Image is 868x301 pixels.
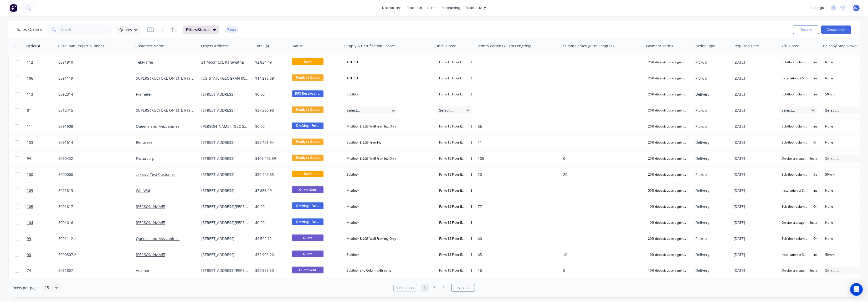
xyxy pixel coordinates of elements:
div: 5091813 [58,188,128,193]
img: Factory [9,4,17,12]
div: [US_STATE][GEOGRAPHIC_DATA] [201,76,249,81]
a: Queensland Mezzanines [136,236,179,241]
span: 103 [27,140,33,145]
a: SUPERSTRUCTURE ON SITE PTY LTD [136,108,198,113]
div: [DATE] [733,204,775,209]
button: Form 15 Floor Engineering Certificate (or similar)Builders pack* (as per US calculations of hardw... [437,171,581,178]
span: Sub-floor columns, bracing, brackets, engineering and materials - Supply Only [782,172,808,177]
span: Form 15 Floor Engineering Certificate (or similar) [439,140,465,145]
a: Renovare [136,140,152,145]
a: 99 [27,231,58,247]
div: 0 [563,156,638,161]
div: [DATE] [733,268,775,273]
div: Delivery [695,204,728,209]
div: $0.00 [255,204,286,209]
div: Toll Roll [345,75,360,82]
div: Payment Terms [646,43,673,49]
div: products [404,4,425,12]
div: 5081807 [58,268,128,273]
span: Draft [292,58,323,65]
h1: Sales Orders [17,27,42,32]
span: 112 [27,60,33,65]
span: Installation of Supplied Sub-floor connections, columns and bracing Items [813,76,840,81]
div: [DATE] [733,60,775,65]
span: Sub-floor columns, bracing, brackets, engineering and materials - Supply Only [782,60,808,65]
input: Search... [61,24,112,35]
div: Order Type [695,43,715,49]
span: Quote Sent [292,267,323,273]
div: Exclusions: [779,43,799,49]
span: Builders pack* (as per US calculations of hardware required) [471,92,497,97]
span: On site cranage [813,204,836,209]
div: Supply & Certification Scope: [344,43,395,49]
a: Page 3 [440,284,448,292]
div: 105 [478,156,555,161]
div: 5090307.2 [58,252,128,257]
span: Builders pack* (as per US calculations of hardware required) [471,156,497,161]
div: [DATE] [733,236,775,241]
a: Factorcorp [136,156,155,161]
div: $7,853.29 [255,188,286,193]
span: Installation of Supplied Joists [813,60,840,65]
ul: Pagination [391,284,477,292]
a: Previous page [394,285,417,290]
div: 20 [563,172,638,177]
button: Form 15 Floor Engineering Certificate (or similar)Builders pack* (as per US calculations of hardw... [437,59,581,66]
div: Open Intercom Messenger [850,283,863,296]
div: Order # [26,43,40,49]
button: Form 15 Floor Engineering Certificate (or similar)Builders pack* (as per US calculations of hardw... [437,91,549,98]
span: 106 [27,76,33,81]
div: Delivery [695,140,728,145]
span: Draft [292,171,323,177]
div: Customer Name [135,43,164,49]
span: 99 [27,236,31,241]
a: dashboard [379,4,404,12]
div: 20 [478,172,555,177]
span: Form 15 Floor Engineering Certificate (or similar) [439,268,465,273]
div: 20% deposit upon signing contract. 50% prior to manufacturing and balance prior to delivery. [646,59,688,66]
div: [DATE] [733,92,775,97]
div: 20% deposit upon signing contract. 50% prior to manufacturing and balance prior to delivery. [646,91,688,98]
div: 77 [478,204,555,209]
a: 94 [27,151,58,166]
a: [PERSON_NAME] [136,252,165,257]
div: $39,906.26 [255,252,286,257]
div: [STREET_ADDRESS] [201,92,249,97]
span: Builders pack* (as per US calculations of hardware required) [471,140,497,145]
a: [PERSON_NAME] [136,220,165,225]
span: 90 [27,252,31,257]
a: 112 [27,54,58,70]
span: Sub-floor columns, bracing, brackets, engineering and materials - Supply Only [782,204,808,209]
span: Installation of Supplied Joists [782,252,808,257]
div: 50mm Packer (6.1m Lengths): [563,43,615,49]
div: Midfloor & LGS Wall Framing Only [345,235,398,242]
div: Project Address: [201,43,230,49]
div: Delivery [695,188,728,193]
span: 100 [27,172,33,177]
div: Balcony Step Down: [823,43,858,49]
a: SUPERSTRUCTURE ON SITE PTY LTD [136,76,198,81]
button: Form 15 Floor Engineering Certificate (or similar)Builders pack* (as per US calculations of hardw... [437,203,581,210]
button: Form 15 Floor Engineering Certificate (or similar)Builders pack* (as per US calculations of hardw... [437,235,595,242]
div: Pickup [695,236,728,241]
a: 90 [27,247,58,263]
span: Drafting - For ... [292,202,323,209]
span: Installation of Supplied Joists [782,76,808,81]
button: Reset [225,26,238,33]
div: $30,449.83 [255,172,286,177]
div: [STREET_ADDRESS][PERSON_NAME] [201,268,249,273]
div: Delivery [695,268,728,273]
div: Inclusions: [437,43,456,49]
span: RFQ Received - ... [292,90,323,97]
span: Ready to Quote [292,139,323,145]
span: Form 15 Floor Engineering Certificate (or similar) [439,220,465,225]
div: 5091614 [58,140,128,145]
button: Form 15 Floor Engineering Certificate (or similar)Builders pack* (as per US calculations of hardw... [437,219,581,226]
div: [DATE] [733,172,775,177]
span: Builders pack* (as per US calculations of hardware required) [471,236,497,241]
a: 103 [27,135,58,150]
div: 5091119 [58,76,128,81]
span: Builders pack* (as per US calculations of hardware required) [471,188,497,193]
div: [STREET_ADDRESS] [201,252,249,257]
span: Select... [782,108,795,113]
